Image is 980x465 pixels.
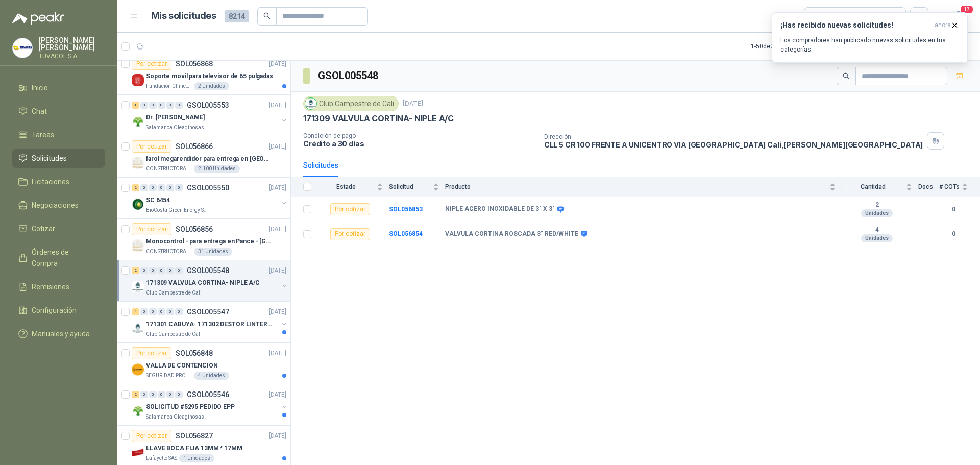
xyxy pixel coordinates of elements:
span: Estado [317,183,375,190]
p: Dr. [PERSON_NAME] [146,113,205,123]
img: Company Logo [305,98,316,109]
p: [DATE] [269,183,286,193]
div: 0 [175,102,183,109]
div: 1 Unidades [179,454,214,462]
p: SEGURIDAD PROVISER LTDA [146,372,192,380]
div: 0 [158,267,165,274]
a: Licitaciones [12,172,105,191]
span: Solicitud [389,183,431,190]
a: Tareas [12,125,105,144]
div: 4 [132,308,139,315]
div: Por cotizar [811,11,869,22]
p: Crédito a 30 días [303,139,536,148]
span: Solicitudes [32,153,67,164]
a: SOL056853 [389,206,423,213]
img: Company Logo [132,198,144,210]
p: [DATE] [403,99,423,109]
div: 0 [158,184,165,191]
div: Club Campestre de Cali [303,96,399,111]
span: ahora [935,21,951,30]
div: 0 [175,391,183,398]
div: 0 [140,184,148,191]
span: Producto [445,183,827,190]
p: Salamanca Oleaginosas SAS [146,124,210,132]
span: Remisiones [32,281,69,292]
span: Licitaciones [32,176,69,187]
p: SOLICITUD #5295 PEDIDO EPP [146,402,235,412]
div: Unidades [861,209,893,217]
p: Monocontrol - para entrega en Pance - [GEOGRAPHIC_DATA] [146,237,273,247]
p: SOL056856 [176,226,213,233]
p: Fundación Clínica Shaio [146,82,192,90]
img: Company Logo [13,38,32,58]
a: Por cotizarSOL056848[DATE] Company LogoVALLA DE CONTENCIONSEGURIDAD PROVISER LTDA4 Unidades [117,343,290,384]
a: Solicitudes [12,149,105,168]
div: Por cotizar [132,430,171,442]
p: SOL056866 [176,143,213,150]
span: Chat [32,106,47,117]
p: SC 6454 [146,195,170,205]
p: SOL056848 [176,350,213,357]
div: 0 [140,102,148,109]
p: Club Campestre de Cali [146,330,202,338]
div: 1 [132,102,139,109]
p: TUVACOL S.A. [39,53,105,59]
p: [DATE] [269,266,286,276]
span: # COTs [939,183,960,190]
div: 1 - 50 de 2684 [751,38,817,55]
div: 0 [166,391,174,398]
b: NIPLE ACERO INOXIDABLE DE 3" X 3" [445,205,555,213]
span: Negociaciones [32,200,79,211]
h3: ¡Has recibido nuevas solicitudes! [780,21,930,30]
img: Company Logo [132,239,144,252]
p: GSOL005548 [187,267,229,274]
div: Solicitudes [303,160,338,171]
div: 2.100 Unidades [194,165,240,173]
p: Salamanca Oleaginosas SAS [146,413,210,421]
div: 0 [158,102,165,109]
p: GSOL005553 [187,102,229,109]
img: Logo peakr [12,12,64,25]
button: 17 [949,7,968,26]
span: Cotizar [32,223,55,234]
p: Condición de pago [303,132,536,139]
b: 4 [842,226,912,234]
a: Órdenes de Compra [12,242,105,273]
div: 0 [175,267,183,274]
span: search [843,72,850,80]
a: Chat [12,102,105,121]
p: Lafayette SAS [146,454,177,462]
div: 0 [175,308,183,315]
button: ¡Has recibido nuevas solicitudes!ahora Los compradores han publicado nuevas solicitudes en tus ca... [772,12,968,63]
div: Por cotizar [132,140,171,153]
span: 17 [960,5,974,14]
div: 0 [158,308,165,315]
p: SOL056827 [176,432,213,439]
div: 0 [149,102,157,109]
p: CONSTRUCTORA GRUPO FIP [146,248,192,256]
h3: GSOL005548 [318,68,380,84]
a: SOL056854 [389,230,423,237]
th: Estado [317,177,389,197]
a: 2 0 0 0 0 0 GSOL005548[DATE] Company Logo171309 VALVULA CORTINA- NIPLE A/CClub Campestre de Cali [132,264,288,297]
div: 31 Unidades [194,248,232,256]
div: 2 [132,267,139,274]
p: CLL 5 CR 100 FRENTE A UNICENTRO VIA [GEOGRAPHIC_DATA] Cali , [PERSON_NAME][GEOGRAPHIC_DATA] [544,140,923,149]
p: Los compradores han publicado nuevas solicitudes en tus categorías. [780,36,959,54]
div: 0 [158,391,165,398]
span: Órdenes de Compra [32,247,95,269]
div: Por cotizar [330,203,370,215]
img: Company Logo [132,115,144,128]
div: Unidades [861,234,893,242]
p: [DATE] [269,307,286,317]
img: Company Logo [132,281,144,293]
p: 171309 VALVULA CORTINA- NIPLE A/C [146,278,260,288]
div: 0 [140,308,148,315]
p: [DATE] [269,59,286,69]
a: 2 0 0 0 0 0 GSOL005550[DATE] Company LogoSC 6454BioCosta Green Energy S.A.S [132,182,288,214]
div: 0 [166,102,174,109]
p: farol megarendidor para entrega en [GEOGRAPHIC_DATA] [146,154,273,164]
b: VALVULA CORTINA ROSCADA 3" RED/WHITE [445,230,578,238]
